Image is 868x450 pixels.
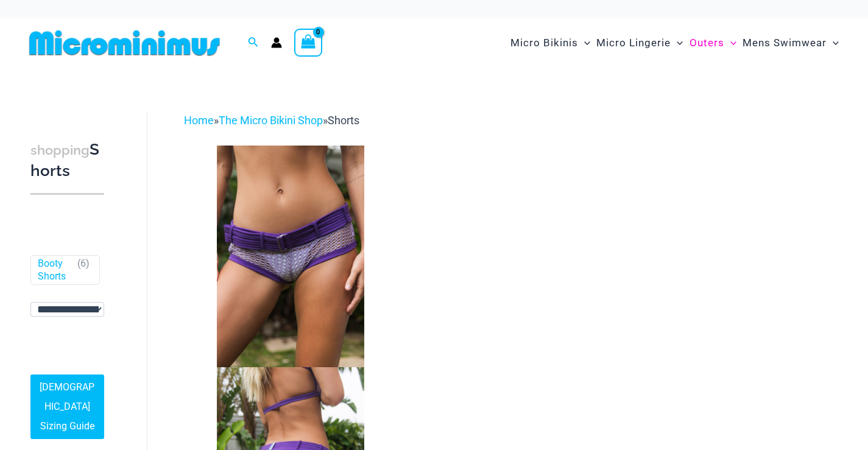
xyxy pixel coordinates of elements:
span: Menu Toggle [671,27,683,58]
span: Menu Toggle [827,27,839,58]
a: OutersMenu ToggleMenu Toggle [686,24,739,62]
span: Outers [690,27,724,58]
span: Menu Toggle [578,27,590,58]
span: Menu Toggle [724,27,736,58]
span: Micro Lingerie [596,27,671,58]
img: Lighthouse Purples 516 Short 01 [217,146,364,367]
span: shopping [30,142,90,158]
a: Booty Shorts [38,258,72,283]
a: Micro LingerieMenu ToggleMenu Toggle [593,24,686,62]
h3: Shorts [30,139,104,181]
select: wpc-taxonomy-pa_fabric-type-746009 [30,302,104,317]
nav: Site Navigation [506,23,844,63]
img: MM SHOP LOGO FLAT [24,29,225,57]
a: Search icon link [248,35,259,51]
span: Micro Bikinis [510,27,578,58]
a: The Micro Bikini Shop [219,114,323,127]
span: Shorts [328,114,359,127]
a: Mens SwimwearMenu ToggleMenu Toggle [739,24,842,62]
a: [DEMOGRAPHIC_DATA] Sizing Guide [30,374,104,439]
span: 6 [80,258,86,269]
span: Mens Swimwear [743,27,827,58]
span: ( ) [77,258,90,283]
span: » » [184,114,359,127]
a: Home [184,114,214,127]
a: Account icon link [271,37,282,48]
a: View Shopping Cart, empty [294,29,322,57]
a: Micro BikinisMenu ToggleMenu Toggle [507,24,593,62]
